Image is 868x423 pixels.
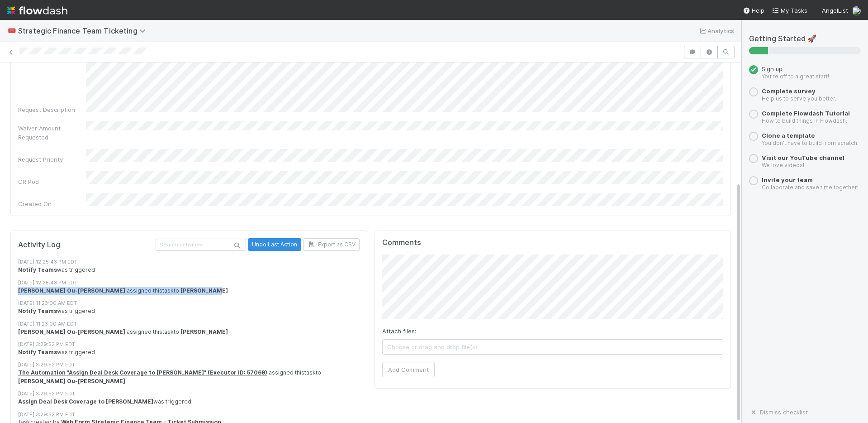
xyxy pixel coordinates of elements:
[743,6,764,15] div: Help
[18,398,360,406] div: was triggered
[18,328,360,336] div: assigned this task to
[18,307,360,315] div: was triggered
[18,177,86,186] div: CR Pod
[18,390,360,398] div: [DATE] 3:29:52 PM EDT
[7,3,67,18] img: logo-inverted-e16ddd16eac7371096b0.svg
[18,279,360,287] div: [DATE] 12:25:43 PM EDT
[18,348,360,356] div: was triggered
[762,176,813,183] a: Invite your team
[18,369,360,385] div: assigned this task to
[382,327,416,336] label: Attach files:
[180,328,228,335] strong: [PERSON_NAME]
[18,287,360,295] div: assigned this task to
[18,199,86,208] div: Created On
[382,238,724,247] h5: Comments
[18,378,125,385] strong: [PERSON_NAME] Ou-[PERSON_NAME]
[18,258,360,266] div: [DATE] 12:25:43 PM EDT
[762,110,850,117] a: Complete Flowdash Tutorial
[18,341,360,348] div: [DATE] 3:29:52 PM EDT
[18,155,86,164] div: Request Priority
[698,25,734,36] a: Analytics
[749,34,861,43] h5: Getting Started 🚀
[382,362,435,377] button: Add Comment
[18,26,150,35] span: Strategic Finance Team Ticketing
[18,124,86,142] div: Waiver Amount Requested
[762,65,783,72] span: Sign up
[762,162,804,168] small: We love videos!
[762,139,859,146] small: You don’t have to build from scratch.
[18,328,125,335] strong: [PERSON_NAME] Ou-[PERSON_NAME]
[18,240,154,250] h5: Activity Log
[18,411,360,418] div: [DATE] 3:29:52 PM EDT
[248,238,301,251] button: Undo Last Action
[762,117,847,124] small: How to build things in Flowdash.
[18,299,360,307] div: [DATE] 11:23:00 AM EDT
[18,287,125,294] strong: [PERSON_NAME] Ou-[PERSON_NAME]
[18,369,267,376] a: The Automation "Assign Deal Desk Coverage to [PERSON_NAME]" (Executor ID: 57069)
[762,73,829,80] small: You’re off to a great start!
[762,184,859,191] small: Collaborate and save time together!
[18,349,57,356] strong: Notify Teams
[303,238,360,251] button: Export as CSV
[18,320,360,328] div: [DATE] 11:23:00 AM EDT
[18,398,153,405] strong: Assign Deal Desk Coverage to [PERSON_NAME]
[156,239,246,251] input: Search activities...
[762,87,816,95] a: Complete survey
[762,154,844,161] a: Visit our YouTube channel
[18,266,57,273] strong: Notify Teams
[762,95,836,102] small: Help us to serve you better.
[772,7,807,14] span: My Tasks
[7,27,16,34] span: 🎟️
[762,132,815,139] a: Clone a template
[749,409,808,416] a: Dismiss checklist
[383,340,723,354] span: Choose or drag and drop file(s)
[180,287,228,294] strong: [PERSON_NAME]
[852,6,861,15] img: avatar_022c235f-155a-4f12-b426-9592538e9d6c.png
[18,105,86,114] div: Request Description
[18,308,57,314] strong: Notify Teams
[18,266,360,274] div: was triggered
[18,361,360,369] div: [DATE] 3:29:52 PM EDT
[822,7,848,14] span: AngelList
[772,6,807,15] a: My Tasks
